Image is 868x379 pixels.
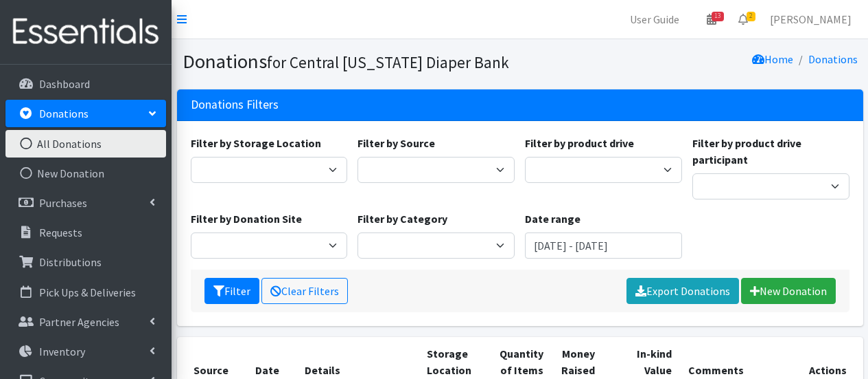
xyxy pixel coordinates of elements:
a: Distributions [5,248,166,276]
a: Donations [808,52,858,66]
a: Purchases [5,189,166,217]
p: Inventory [39,345,85,358]
a: Dashboard [5,70,166,98]
label: Filter by product drive [525,135,634,151]
small: for Central [US_STATE] Diaper Bank [267,52,509,72]
h3: Donations Filters [191,98,279,112]
a: Requests [5,219,166,246]
label: Filter by Category [357,210,447,227]
a: All Donations [5,130,166,158]
label: Filter by Donation Site [191,210,302,227]
a: 13 [696,6,727,33]
a: Partner Agencies [5,308,166,336]
a: Export Donations [626,278,739,304]
a: Pick Ups & Deliveries [5,279,166,306]
p: Requests [39,226,82,239]
input: January 1, 2011 - December 31, 2011 [525,232,682,259]
p: Distributions [39,255,102,269]
a: User Guide [619,6,690,33]
h1: Donations [183,50,515,74]
a: Inventory [5,338,166,365]
a: Clear Filters [261,278,348,304]
p: Pick Ups & Deliveries [39,285,136,299]
a: New Donation [5,160,166,187]
a: Home [752,52,793,66]
a: New Donation [741,278,836,304]
label: Filter by product drive participant [692,135,849,168]
label: Filter by Source [357,135,435,151]
label: Filter by Storage Location [191,135,321,151]
p: Partner Agencies [39,315,119,329]
a: 2 [727,6,759,33]
img: HumanEssentials [5,9,166,55]
a: Donations [5,100,166,127]
span: 13 [712,12,724,21]
a: [PERSON_NAME] [759,6,863,33]
span: 2 [747,12,755,21]
p: Donations [39,107,89,120]
label: Date range [525,210,580,227]
p: Dashboard [39,77,90,91]
p: Purchases [39,196,87,210]
button: Filter [204,278,259,304]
